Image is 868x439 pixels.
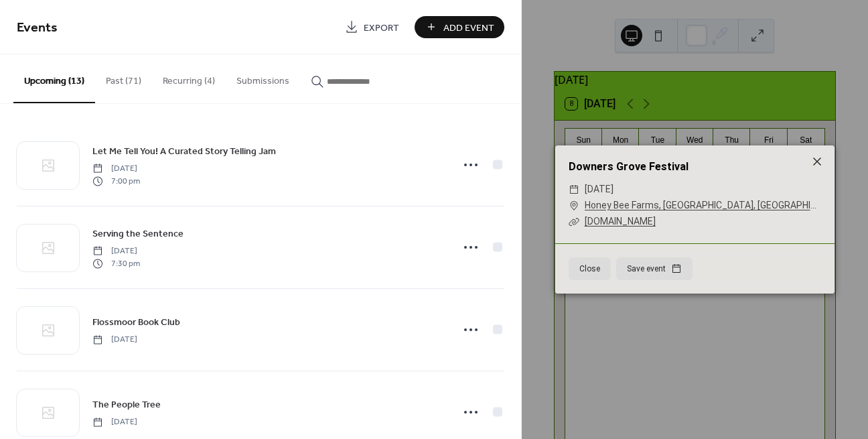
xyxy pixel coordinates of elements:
[92,175,140,187] span: 7:00 pm
[92,397,161,412] a: The People Tree
[92,143,276,159] a: Let Me Tell You! A Curated Story Telling Jam
[92,245,140,257] span: [DATE]
[364,21,399,35] span: Export
[152,54,226,102] button: Recurring (4)
[335,16,409,38] a: Export
[92,316,180,330] span: Flossmoor Book Club
[95,54,152,102] button: Past (71)
[92,145,276,159] span: Let Me Tell You! A Curated Story Telling Jam
[585,216,656,227] a: [DOMAIN_NAME]
[569,182,579,198] div: ​
[585,198,821,214] a: Honey Bee Farms, [GEOGRAPHIC_DATA], [GEOGRAPHIC_DATA]
[569,198,579,214] div: ​
[569,257,611,280] button: Close
[585,182,613,198] span: [DATE]
[92,226,184,241] a: Serving the Sentence
[17,15,58,41] span: Events
[92,227,184,241] span: Serving the Sentence
[92,314,180,330] a: Flossmoor Book Club
[443,21,494,35] span: Add Event
[569,160,689,173] a: Downers Grove Festival
[92,257,140,269] span: 7:30 pm
[616,257,693,280] button: Save event
[92,334,137,346] span: [DATE]
[226,54,300,102] button: Submissions
[13,54,95,103] button: Upcoming (13)
[92,398,161,412] span: The People Tree
[92,416,137,428] span: [DATE]
[415,16,504,38] button: Add Event
[92,163,140,175] span: [DATE]
[569,214,579,230] div: ​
